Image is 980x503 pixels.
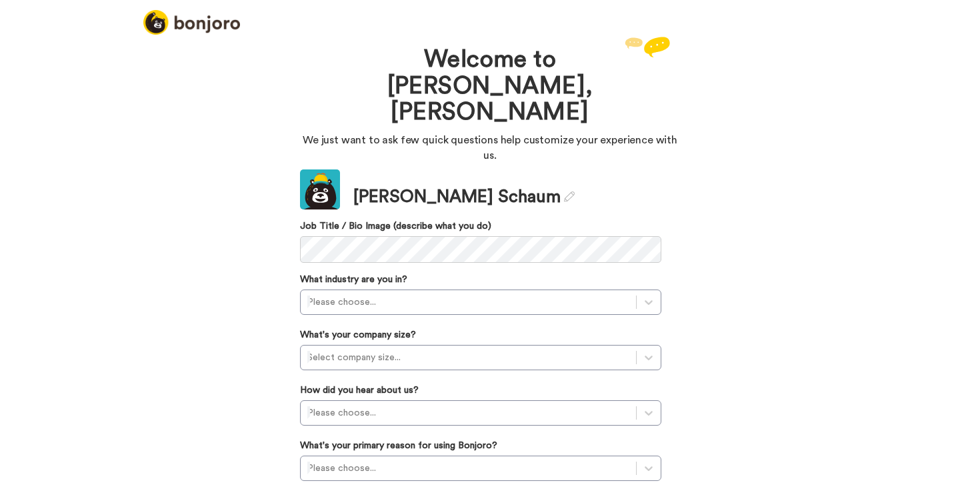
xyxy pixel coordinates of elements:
[340,47,640,126] h1: Welcome to [PERSON_NAME], [PERSON_NAME]
[300,328,416,342] label: What's your company size?
[300,439,497,452] label: What's your primary reason for using Bonjoro?
[143,10,240,35] img: logo_full.png
[300,273,407,286] label: What industry are you in?
[300,133,680,163] p: We just want to ask few quick questions help customize your experience with us.
[300,219,661,233] label: Job Title / Bio Image (describe what you do)
[353,185,575,209] div: [PERSON_NAME] Schaum
[300,384,419,397] label: How did you hear about us?
[625,37,670,57] img: reply.svg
